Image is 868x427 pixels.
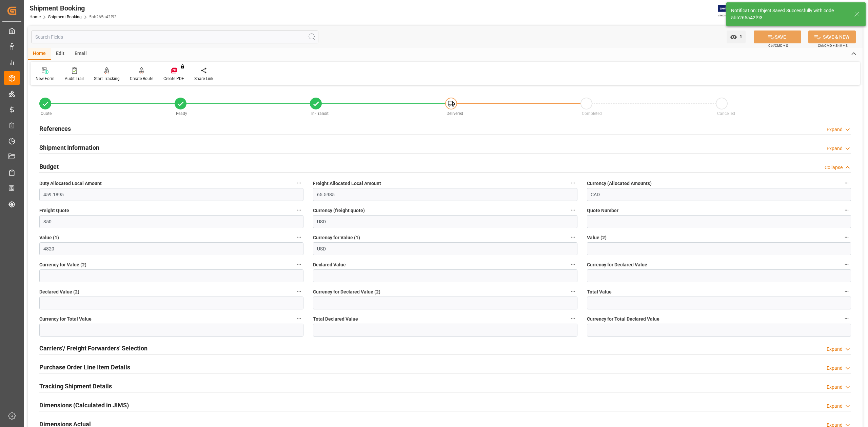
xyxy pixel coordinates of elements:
h2: Dimensions (Calculated in JIMS) [39,401,129,410]
div: Shipment Booking [29,3,117,13]
span: Freight Quote [39,207,69,214]
span: Freight Allocated Local Amount [313,180,381,187]
input: Search Fields [31,30,318,43]
span: Currency for Declared Value [587,261,647,268]
button: Currency for Declared Value [842,260,851,269]
button: Currency for Declared Value (2) [569,287,577,296]
span: Ready [176,111,187,116]
span: Currency (freight quote) [313,207,365,214]
div: New Form [36,76,55,82]
button: Currency for Value (1) [569,233,577,242]
button: Value (1) [295,233,303,242]
h2: Purchase Order Line Item Details [39,363,130,372]
a: Shipment Booking [48,15,82,19]
h2: Budget [39,162,59,171]
div: Expand [827,384,843,391]
button: Currency for Value (2) [295,260,303,269]
button: SAVE & NEW [808,30,856,43]
button: Freight Allocated Local Amount [569,179,577,187]
button: Declared Value (2) [295,287,303,296]
span: Quote Number [587,207,618,214]
span: Ctrl/CMD + Shift + S [818,43,848,48]
div: Expand [827,145,843,152]
button: Total Value [842,287,851,296]
span: In-Transit [311,111,329,116]
span: Ctrl/CMD + S [768,43,788,48]
span: Declared Value [313,261,346,268]
div: Home [28,48,51,60]
div: Audit Trail [65,76,84,82]
div: Collapse [825,164,843,171]
div: Start Tracking [94,76,120,82]
h2: Shipment Information [39,143,99,152]
button: Quote Number [842,206,851,215]
button: Declared Value [569,260,577,269]
div: Email [70,48,92,60]
button: SAVE [754,30,801,43]
a: Home [29,15,41,19]
span: Declared Value (2) [39,288,79,296]
div: Expand [827,403,843,410]
button: Currency for Total Declared Value [842,314,851,323]
img: Exertis%20JAM%20-%20Email%20Logo.jpg_1722504956.jpg [718,5,742,17]
button: Currency for Total Value [295,314,303,323]
span: Delivered [447,111,463,116]
span: Total Value [587,288,612,296]
h2: Carriers'/ Freight Forwarders' Selection [39,344,147,353]
div: Notification: Object Saved Successfully with code 5bb265a42f93 [731,7,848,21]
h2: Tracking Shipment Details [39,382,112,391]
span: Currency for Total Value [39,316,92,323]
span: Total Declared Value [313,316,358,323]
span: Completed [582,111,602,116]
div: Expand [827,126,843,133]
span: Currency for Value (1) [313,234,360,241]
span: Value (1) [39,234,59,241]
div: Edit [51,48,70,60]
div: Share Link [194,76,213,82]
div: Create Route [130,76,153,82]
button: Duty Allocated Local Amount [295,179,303,187]
div: Expand [827,346,843,353]
span: Currency for Total Declared Value [587,316,659,323]
button: Value (2) [842,233,851,242]
span: Currency (Allocated Amounts) [587,180,652,187]
span: Quote [41,111,52,116]
button: Total Declared Value [569,314,577,323]
div: Expand [827,365,843,372]
span: Cancelled [717,111,735,116]
button: Currency (Allocated Amounts) [842,179,851,187]
h2: References [39,124,71,133]
span: Duty Allocated Local Amount [39,180,102,187]
button: open menu [727,30,746,43]
span: Currency for Declared Value (2) [313,288,380,296]
button: Freight Quote [295,206,303,215]
button: Currency (freight quote) [569,206,577,215]
span: 1 [737,34,742,39]
span: Value (2) [587,234,607,241]
span: Currency for Value (2) [39,261,86,268]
